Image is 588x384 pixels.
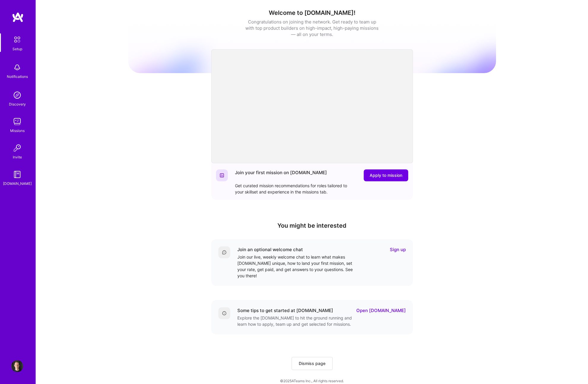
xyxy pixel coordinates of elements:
div: Join our live, weekly welcome chat to learn what makes [DOMAIN_NAME] unique, how to land your fir... [237,254,356,279]
div: Get curated mission recommendations for roles tailored to your skillset and experience in the mis... [235,182,354,195]
img: setup [11,33,23,46]
img: Comment [222,250,227,255]
div: Explore the [DOMAIN_NAME] to hit the ground running and learn how to apply, team up and get selec... [237,315,356,327]
img: logo [12,12,24,23]
div: Invite [13,154,22,160]
img: bell [11,62,23,73]
a: User Avatar [10,360,25,372]
a: Open [DOMAIN_NAME] [356,307,406,314]
div: Congratulations on joining the network. Get ready to team up with top product builders on high-im... [245,19,379,37]
img: Website [220,173,224,178]
iframe: video [211,49,413,163]
img: guide book [11,169,23,180]
div: Notifications [7,73,28,80]
h1: Welcome to [DOMAIN_NAME]! [128,9,496,16]
img: User Avatar [11,360,23,372]
div: Missions [10,128,25,134]
img: teamwork [11,116,23,128]
img: discovery [11,89,23,101]
span: Dismiss page [299,361,325,366]
button: Apply to mission [364,169,408,181]
span: Apply to mission [370,172,402,178]
div: Join your first mission on [DOMAIN_NAME] [235,169,327,181]
a: Sign up [390,246,406,253]
div: Setup [12,46,22,52]
div: Discovery [9,101,26,107]
button: Dismiss page [292,357,333,370]
img: Invite [11,142,23,154]
div: [DOMAIN_NAME] [3,180,32,187]
div: Join an optional welcome chat [237,246,303,253]
h4: You might be interested [211,222,413,229]
div: Some tips to get started at [DOMAIN_NAME] [237,307,333,314]
img: Details [222,311,227,316]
